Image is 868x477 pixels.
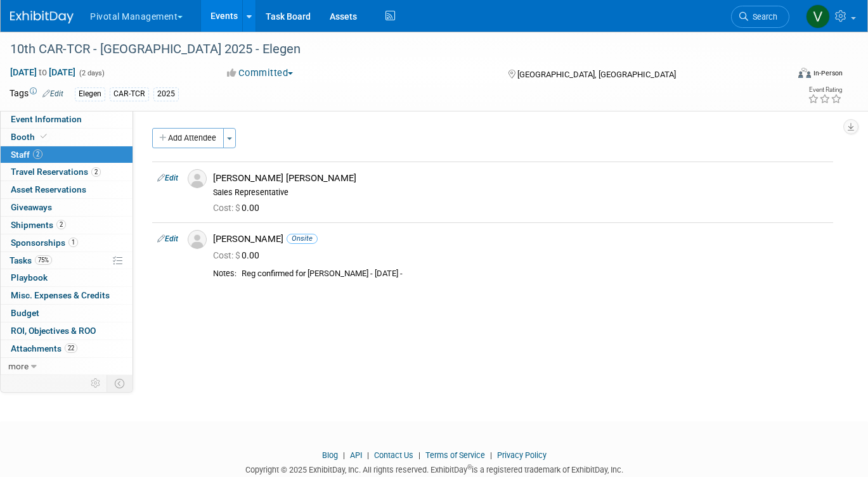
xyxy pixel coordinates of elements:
a: Privacy Policy [497,450,547,460]
a: Playbook [1,269,133,286]
span: Tasks [10,255,52,265]
a: Attachments22 [1,340,133,357]
a: Edit [157,174,178,182]
span: 22 [65,343,77,353]
div: Event Format [720,66,843,85]
span: 1 [68,238,78,247]
span: 2 [33,149,42,159]
div: [PERSON_NAME] [213,233,828,245]
td: Tags [10,87,63,101]
span: 2 [91,167,101,177]
a: Tasks75% [1,252,133,269]
span: | [415,450,424,460]
span: Shipments [11,220,66,230]
span: Misc. Expenses & Credits [11,290,110,300]
button: Committed [223,67,298,80]
a: Sponsorships1 [1,234,133,251]
a: Budget [1,305,133,322]
i: Booth reservation complete [41,133,47,140]
span: | [340,450,348,460]
a: Contact Us [374,450,413,460]
a: API [350,450,362,460]
div: CAR-TCR [110,87,149,101]
button: Add Attendee [152,128,224,148]
span: Search [748,12,777,22]
div: Notes: [213,269,236,279]
a: Terms of Service [425,450,485,460]
img: Associate-Profile-5.png [188,230,207,249]
span: Giveaways [11,202,52,212]
span: Event Information [11,114,82,124]
a: Search [731,6,789,28]
a: Asset Reservations [1,181,133,198]
div: In-Person [813,68,843,78]
span: Cost: $ [213,203,242,213]
span: [DATE] [DATE] [10,67,76,78]
span: 0.00 [213,203,264,213]
a: Travel Reservations2 [1,163,133,181]
span: Cost: $ [213,250,242,260]
img: ExhibitDay [10,11,74,23]
span: ROI, Objectives & ROO [11,326,96,336]
span: 0.00 [213,250,264,260]
td: Personalize Event Tab Strip [85,375,107,391]
span: Onsite [287,234,318,243]
div: 10th CAR-TCR - [GEOGRAPHIC_DATA] 2025 - Elegen [6,38,772,61]
a: Edit [42,89,63,98]
span: Asset Reservations [11,184,86,194]
div: Elegen [75,87,105,101]
span: | [487,450,495,460]
a: Misc. Expenses & Credits [1,287,133,304]
a: Blog [322,450,338,460]
div: 2025 [153,87,179,101]
span: (2 days) [78,69,105,77]
a: ROI, Objectives & ROO [1,322,133,340]
span: Budget [11,308,39,318]
span: [GEOGRAPHIC_DATA], [GEOGRAPHIC_DATA] [517,70,676,79]
a: Giveaways [1,199,133,216]
a: more [1,358,133,375]
span: Booth [11,132,49,142]
span: more [8,361,29,371]
sup: ® [467,464,472,471]
div: Reg confirmed for [PERSON_NAME] - [DATE] - [242,269,828,279]
img: Valerie Weld [806,4,830,29]
span: Travel Reservations [11,167,101,177]
div: Event Rating [808,87,842,93]
a: Event Information [1,111,133,128]
div: Sales Representative [213,188,828,198]
span: Playbook [11,272,48,283]
span: Sponsorships [11,238,78,248]
a: Edit [157,234,178,243]
a: Staff2 [1,146,133,163]
div: [PERSON_NAME] [PERSON_NAME] [213,172,828,184]
span: | [364,450,372,460]
img: Format-Inperson.png [798,68,811,78]
span: 75% [35,255,52,265]
span: Staff [11,149,42,160]
span: Attachments [11,343,77,353]
a: Shipments2 [1,217,133,234]
a: Booth [1,129,133,146]
td: Toggle Event Tabs [107,375,133,391]
img: Associate-Profile-5.png [188,169,207,188]
span: 2 [56,220,66,229]
span: to [37,67,49,77]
